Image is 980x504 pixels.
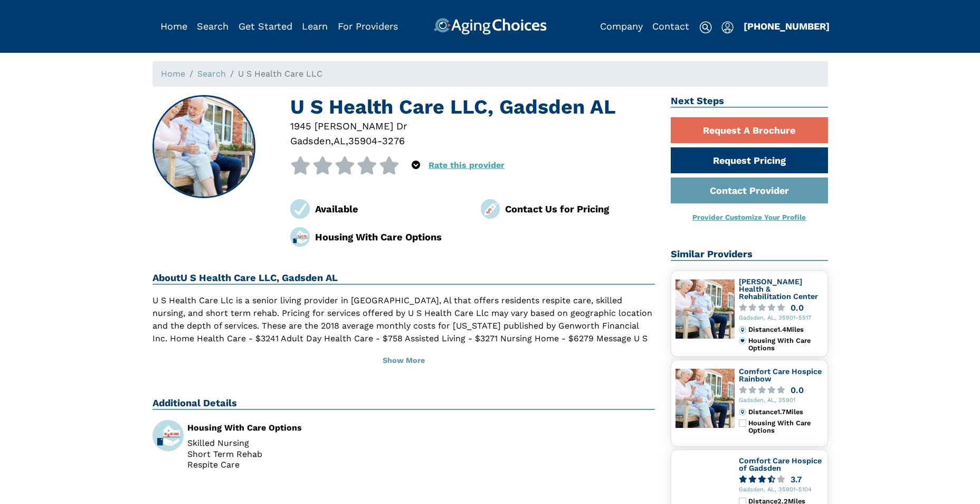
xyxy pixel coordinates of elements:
[671,248,828,261] h2: Similar Providers
[739,386,823,394] a: 0.0
[153,61,828,87] nav: breadcrumb
[505,202,655,216] div: Contact Us for Pricing
[290,119,655,133] div: 1945 [PERSON_NAME] Dr
[671,147,828,173] a: Request Pricing
[748,419,823,435] div: Housing With Care Options
[791,304,804,312] div: 0.0
[739,304,823,312] a: 0.0
[153,349,655,372] button: Show More
[739,397,823,404] div: Gadsden, AL, 35901
[334,135,346,146] span: AL
[238,69,322,79] span: U S Health Care LLC
[290,95,655,119] h1: U S Health Care LLC, Gadsden AL
[153,294,655,358] p: U S Health Care Llc is a senior living provider in [GEOGRAPHIC_DATA], Al that offers residents re...
[791,386,804,394] div: 0.0
[153,96,254,198] img: U S Health Care LLC, Gadsden AL
[302,21,328,32] a: Learn
[338,21,398,32] a: For Providers
[412,156,420,174] div: Popover trigger
[739,475,823,483] a: 3.7
[739,456,822,472] a: Comfort Care Hospice of Gadsden
[721,18,734,35] div: Popover trigger
[197,18,229,35] div: Popover trigger
[161,69,185,79] a: Home
[153,272,655,285] h2: About U S Health Care LLC, Gadsden AL
[600,21,643,32] a: Company
[739,337,746,344] img: primary.svg
[739,487,823,493] div: Gadsden, AL, 35901-5104
[739,277,818,300] a: [PERSON_NAME] Health & Rehabilitation Center
[160,21,187,32] a: Home
[433,18,546,35] img: AgingChoices
[739,408,746,416] img: distance.svg
[187,461,396,469] li: Respite Care
[671,117,828,143] a: Request A Brochure
[187,439,396,447] li: Skilled Nursing
[721,21,734,34] img: user-icon.svg
[153,397,655,410] h2: Additional Details
[429,160,505,170] a: Rate this provider
[671,178,828,203] a: Contact Provider
[197,21,229,32] a: Search
[739,315,823,322] div: Gadsden, AL, 35901-5517
[652,21,689,32] a: Contact
[739,326,746,333] img: distance.svg
[239,21,292,32] a: Get Started
[197,69,226,79] a: Search
[315,202,465,216] div: Available
[671,95,828,108] h2: Next Steps
[699,21,712,34] img: search-icon.svg
[739,367,822,383] a: Comfort Care Hospice Rainbow
[748,326,823,333] div: Distance 1.4 Miles
[346,135,348,146] span: ,
[791,475,802,483] div: 3.7
[331,135,334,146] span: ,
[744,21,830,32] a: [PHONE_NUMBER]
[187,424,396,432] div: Housing With Care Options
[315,230,465,244] div: Housing With Care Options
[290,135,331,146] span: Gadsden
[748,408,823,416] div: Distance 1.7 Miles
[692,213,806,221] a: Provider Customize Your Profile
[187,450,396,459] li: Short Term Rehab
[348,134,405,148] div: 35904-3276
[748,337,823,352] div: Housing With Care Options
